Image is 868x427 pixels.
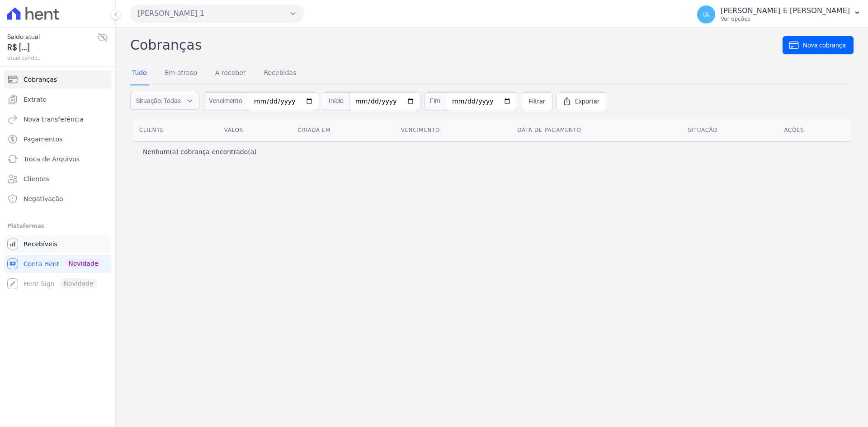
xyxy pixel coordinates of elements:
span: Conta Hent [24,259,59,268]
a: Extrato [4,90,112,108]
span: Situação: Todas [136,96,181,105]
span: Troca de Arquivos [24,155,80,164]
span: atualizando... [7,54,97,62]
a: Negativação [4,190,112,208]
a: Filtrar [521,92,553,110]
p: [PERSON_NAME] E [PERSON_NAME] [721,6,850,15]
button: [PERSON_NAME] 1 [130,5,304,23]
span: IA [703,11,709,18]
span: Pagamentos [24,135,62,144]
th: Ações [777,119,852,141]
span: R$ [...] [7,42,97,54]
a: Recebíveis [4,235,112,253]
th: Cliente [132,119,217,141]
h2: Cobranças [130,35,783,55]
span: Exportar [575,97,599,106]
th: Vencimento [394,119,510,141]
a: Troca de Arquivos [4,150,112,168]
span: Vencimento [203,92,248,110]
span: Filtrar [528,97,545,106]
span: Clientes [24,174,49,183]
span: Recebíveis [24,239,57,249]
span: Nova transferência [24,115,84,124]
span: Cobranças [24,75,57,84]
a: Conta Hent Novidade [4,255,112,273]
span: Novidade [65,258,102,268]
span: Extrato [24,95,47,104]
button: Situação: Todas [130,92,199,110]
th: Criada em [290,119,393,141]
th: Valor [217,119,291,141]
span: Início [323,92,349,110]
span: Negativação [24,194,63,203]
div: Plataformas [7,221,108,231]
nav: Sidebar [7,70,108,293]
a: Exportar [557,92,607,110]
span: Saldo atual [7,32,97,42]
a: Recebidas [262,62,298,85]
span: Nova cobrança [803,41,846,50]
a: Cobranças [4,70,112,89]
th: Data de pagamento [510,119,680,141]
p: Ver opções [721,15,850,23]
a: Nova cobrança [783,36,854,54]
a: A receber [213,62,248,85]
th: Situação [680,119,777,141]
a: Tudo [130,62,149,85]
a: Pagamentos [4,130,112,148]
span: Fim [424,92,446,110]
a: Nova transferência [4,110,112,128]
button: IA [PERSON_NAME] E [PERSON_NAME] Ver opções [690,2,868,27]
a: Clientes [4,170,112,188]
a: Em atraso [163,62,199,85]
p: Nenhum(a) cobrança encontrado(a) [143,147,257,156]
